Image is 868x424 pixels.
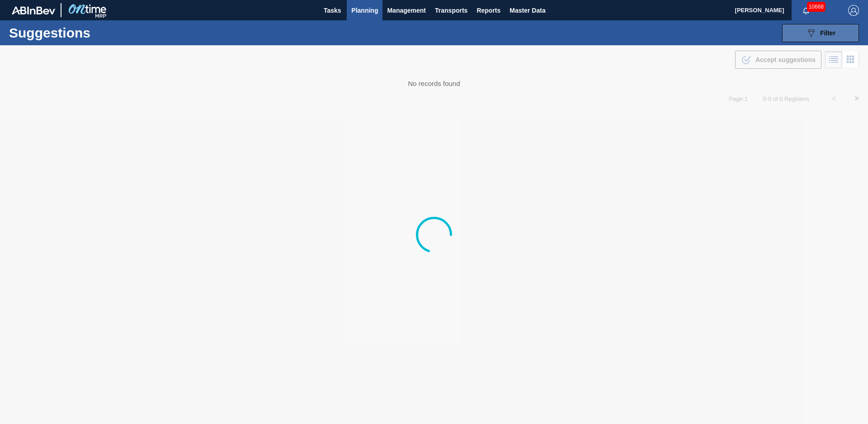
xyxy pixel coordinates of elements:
img: TNhmsLtSVTkK8tSr43FrP2fwEKptu5GPRR3wAAAABJRU5ErkJggg== [12,6,55,14]
span: Master Data [509,5,545,16]
span: Tasks [322,5,342,16]
button: Filter [782,24,859,42]
span: Management [387,5,426,16]
button: Notifications [792,4,821,17]
span: 10668 [807,2,826,12]
span: Filter [820,29,835,37]
span: Planning [351,5,378,16]
h1: Suggestions [9,28,170,38]
img: Logout [848,5,859,16]
span: Reports [476,5,500,16]
span: Transports [435,5,467,16]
